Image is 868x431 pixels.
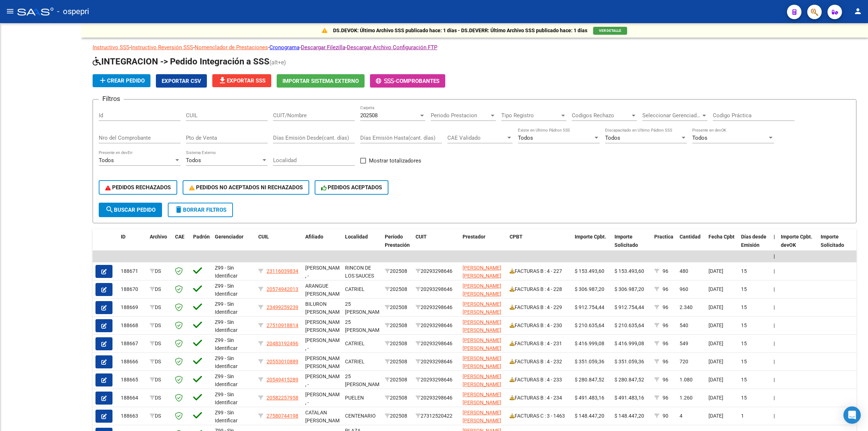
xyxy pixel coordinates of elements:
[843,406,861,424] div: Open Intercom Messenger
[121,339,144,348] div: 188667
[575,304,604,310] span: $ 912.754,44
[258,234,269,240] span: CUIL
[369,156,421,165] span: Mostrar totalizadores
[156,74,207,88] button: Exportar CSV
[507,229,572,261] datatable-header-cell: CPBT
[267,268,298,274] span: 23116039834
[193,234,210,240] span: Padrón
[463,337,501,351] span: [PERSON_NAME] [PERSON_NAME]
[510,234,523,240] span: CPBT
[680,377,693,383] span: 1.080
[680,234,701,240] span: Cantidad
[680,413,682,419] span: 4
[305,319,345,342] span: [PERSON_NAME], [PERSON_NAME] , -
[195,44,268,51] a: Nomenclador de Prestaciones
[345,373,384,388] span: 25 [PERSON_NAME]
[315,180,389,195] button: PEDIDOS ACEPTADOS
[416,321,457,330] div: 20293298646
[183,180,309,195] button: PEDIDOS NO ACEPTADOS NI RECHAZADOS
[150,394,169,402] div: DS
[663,322,668,328] span: 96
[215,392,238,406] span: Z99 - Sin Identificar
[218,77,265,84] span: Exportar SSS
[774,268,775,274] span: |
[774,253,775,259] span: |
[614,377,644,383] span: $ 280.847,52
[382,229,413,261] datatable-header-cell: Período Prestación
[510,358,569,366] div: FACTURAS B : 4 - 232
[774,413,775,419] span: |
[385,358,410,366] div: 202508
[121,376,144,384] div: 188665
[215,234,243,240] span: Gerenciador
[212,74,271,87] button: Exportar SSS
[267,286,298,292] span: 20574942013
[778,229,818,261] datatable-header-cell: Importe Cpbt. devOK
[121,267,144,275] div: 188671
[416,267,457,275] div: 20293298646
[345,359,365,364] span: CATRIEL
[572,112,630,119] span: Codigos Rechazo
[267,322,298,328] span: 27510918814
[709,359,723,364] span: [DATE]
[463,265,501,279] span: [PERSON_NAME] [PERSON_NAME]
[663,286,668,292] span: 96
[121,321,144,330] div: 188668
[680,395,693,401] span: 1.260
[105,207,156,213] span: Buscar Pedido
[99,94,124,104] h3: Filtros
[510,394,569,402] div: FACTURAS B : 4 - 234
[614,395,644,401] span: $ 491.483,16
[575,234,606,240] span: Importe Cpbt.
[501,112,560,119] span: Tipo Registro
[98,76,107,85] mat-icon: add
[774,395,775,401] span: |
[575,268,604,274] span: $ 153.493,60
[121,412,144,420] div: 188663
[305,392,344,406] span: [PERSON_NAME] , -
[190,229,212,261] datatable-header-cell: Padrón
[215,337,238,351] span: Z99 - Sin Identificar
[321,184,382,191] span: PEDIDOS ACEPTADOS
[131,44,193,51] a: Instructivo Reversión SSS
[385,376,410,384] div: 202508
[741,377,747,383] span: 15
[447,135,506,141] span: CAE Validado
[460,229,507,261] datatable-header-cell: Prestador
[614,286,644,292] span: $ 306.987,20
[663,341,668,346] span: 96
[510,303,569,312] div: FACTURAS B : 4 - 229
[150,376,169,384] div: DS
[663,268,668,274] span: 96
[706,229,738,261] datatable-header-cell: Fecha Cpbt
[771,229,778,261] datatable-header-cell: |
[267,304,298,310] span: 23499259239
[342,229,382,261] datatable-header-cell: Localidad
[174,205,183,214] mat-icon: delete
[575,322,604,328] span: $ 210.635,64
[162,78,201,84] span: Exportar CSV
[774,286,775,292] span: |
[174,207,226,213] span: Borrar Filtros
[463,283,501,297] span: [PERSON_NAME] [PERSON_NAME]
[189,184,303,191] span: PEDIDOS NO ACEPTADOS NI RECHAZADOS
[680,322,688,328] span: 540
[599,29,621,33] span: VER DETALLE
[175,234,184,240] span: CAE
[385,234,410,248] span: Período Prestación
[709,304,723,310] span: [DATE]
[282,78,359,84] span: Importar Sistema Externo
[575,286,604,292] span: $ 306.987,20
[663,395,668,401] span: 96
[333,26,587,34] p: DS.DEVOK: Último Archivo SSS publicado hace: 1 días - DS.DEVERR: Último Archivo SSS publicado hac...
[575,413,604,419] span: $ 148.447,20
[305,373,344,388] span: [PERSON_NAME] , -
[218,76,227,85] mat-icon: file_download
[347,44,437,51] a: Descargar Archivo Configuración FTP
[186,157,201,164] span: Todos
[147,229,172,261] datatable-header-cell: Archivo
[305,355,344,378] span: [PERSON_NAME] [PERSON_NAME] , -
[93,44,129,51] a: Instructivo SSS
[854,7,862,16] mat-icon: person
[663,413,668,419] span: 90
